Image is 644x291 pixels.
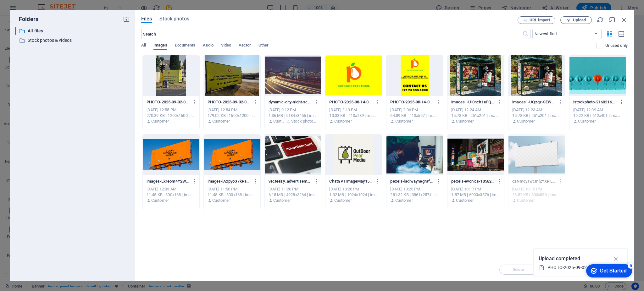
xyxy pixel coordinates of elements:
div: [DATE] 12:23 AM [512,107,561,113]
span: Audio [203,41,213,50]
p: Customer [151,118,169,124]
p: PHOTO-2025-09-02-09-08-311-_WJH1zBrmxZ4fYtiz8EBtg.jpg [208,99,251,105]
p: Folders [15,15,38,23]
div: [DATE] 12:54 PM [208,107,257,113]
span: All [141,41,146,50]
p: pexels-evonics-1058276-KoO7pQAXKCSlxuEyJoPMhw.jpg [451,178,494,184]
div: By: Customer | Folder: Stock photos & videos [269,118,318,124]
span: Stock photos [159,15,189,23]
div: Stock photos & videos [15,36,130,44]
div: 15.78 KB | 251x201 | image/jpeg [451,113,500,118]
div: 64.89 KB | 413x597 | image/jpeg [390,113,439,118]
div: 270.39 KB | 1200x1600 | image/jpeg [147,113,196,118]
div: 179.02 KB | 1600x1200 | image/jpeg [208,113,257,118]
div: [DATE] 10:15 PM [512,186,561,192]
div: ​ [15,27,16,35]
div: 1.87 MB | 6000x3376 | image/jpeg [451,192,500,198]
div: 281.32 KB | 3861x2574 | image/jpeg [390,192,439,198]
p: Customer [212,198,230,203]
div: 1.36 MB | 5184x3456 | image/jpeg [269,113,318,118]
p: Customer [212,118,230,124]
button: URL import [518,16,555,24]
div: [DATE] 10:17 PM [451,186,500,192]
span: URL import [530,18,550,22]
div: [DATE] 9:12 PM [269,107,318,113]
div: [DATE] 12:24 AM [451,107,500,113]
div: [DATE] 12:55 PM [147,107,196,113]
div: 19.22 KB | 612x401 | image/jpeg [573,113,622,118]
div: [DATE] 12:09 AM [573,107,622,113]
div: [DATE] 10:25 PM [390,186,439,192]
p: Upload completed [539,255,580,263]
div: 6.15 MB | 4928x3264 | image/jpeg [269,192,318,198]
p: Customer [334,118,352,124]
div: 5 [47,1,53,8]
button: Upload [560,16,592,24]
p: Customer [517,198,535,203]
p: Stock photos & videos [291,118,317,124]
div: [DATE] 2:19 PM [329,107,378,113]
p: images-Ekreom4Y2WHab4YjuM10XQ.jpg [147,178,190,184]
p: images1-UQzqz-SEWP7i49nSgd2oVQ.jpg [512,99,555,105]
span: Images [153,41,167,50]
span: Vector [239,41,251,50]
p: images1-Ul0ncir1uFQIAt_ZsUpOlg.jpg [451,99,494,105]
p: PHOTO-2025-09-02-09-08-32-ALJaNhB-eFdAlztSxEoAjg.jpg [147,99,190,105]
div: 15.78 KB | 251x201 | image/jpeg [512,113,561,118]
p: Customer [578,118,596,124]
p: Customer [456,198,474,203]
p: Customer [273,118,285,124]
span: Other [258,41,269,50]
p: Customer [334,198,352,203]
p: istockphoto-2160216645-612x612-TgRnWQpigIAE36qyeL86YA.jpg [573,99,616,105]
div: [DATE] 2:06 PM [390,107,439,113]
p: Customer [517,118,535,124]
div: 10.33 KB | 413x289 | image/jpeg [329,113,378,118]
div: PHOTO-2025-09-02-09-08-32.jpg [547,264,608,271]
div: 11.48 KB | 300x168 | image/jpeg [208,192,257,198]
i: Create new folder [123,16,130,23]
div: [DATE] 11:56 PM [208,186,257,192]
p: Customer [273,198,291,203]
p: PHOTO-2025-08-14-08-40-12-sXCaCSguR5hoeVdBFBpG8Q.jpg [329,99,372,105]
div: This file has already been selected or is not supported by this element [508,134,565,175]
p: vecteezy_advertisement-keyboard-button_2191416-fmTlps_cvTiUiug-_Lgs-w.jpg [269,178,312,184]
i: Reload [597,16,604,23]
p: czNmcy1wcml2YXRlL3Jhd3BpeGVsX2ltYWdlcy93ZWJzaXRlX2NvbnRlbnQvbHIvcm14eC1lMDEtbW9ja3VwLnBuZw-P0sA15... [512,178,555,184]
p: Customer [456,118,474,124]
p: Customer [395,198,413,203]
span: Upload [573,18,586,22]
p: Stock photos & videos [28,37,118,44]
p: images-lAxpyoS7kRaLzXSzjsUIlA.jpg [208,178,251,184]
p: All files [28,27,118,35]
div: Get Started [19,7,46,13]
span: Files [141,15,152,23]
input: Search [141,29,522,39]
div: [DATE] 11:26 PM [269,186,318,192]
p: dynamic-city-night-scene-with-light-trails-over-a-busy-road-and-illuminated-billboards-dKf2cmRdMY... [269,99,312,105]
div: 11.48 KB | 300x168 | image/jpeg [147,192,196,198]
div: [DATE] 10:26 PM [329,186,378,192]
span: Documents [175,41,196,50]
p: PHOTO-2025-08-14-08-40-12-45tqUHo5cus6j2GpSFcA3A.jpg [390,99,433,105]
div: Get Started 5 items remaining, 0% complete [5,3,51,16]
div: [DATE] 12:03 AM [147,186,196,192]
p: Displays only files that are not in use on the website. Files added during this session can still... [605,43,628,48]
p: Customer [151,198,169,203]
p: ChatGPTImageMay15202508_23_00AM-W3AmOkyihZ-ecoSr2Ze-Mw.png [329,178,372,184]
div: 1.32 MB | 1024x1024 | image/png [329,192,378,198]
span: Video [221,41,231,50]
i: Close [621,16,628,23]
p: pexels-ladiwaynegrafix-1405774-4JiOZUx-ZLjL0ORuWsr6ew.jpg [390,178,433,184]
div: 26.82 KB | 800x533 | image/webp [512,192,561,198]
p: Customer [395,118,413,124]
i: Minimize [609,16,616,23]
